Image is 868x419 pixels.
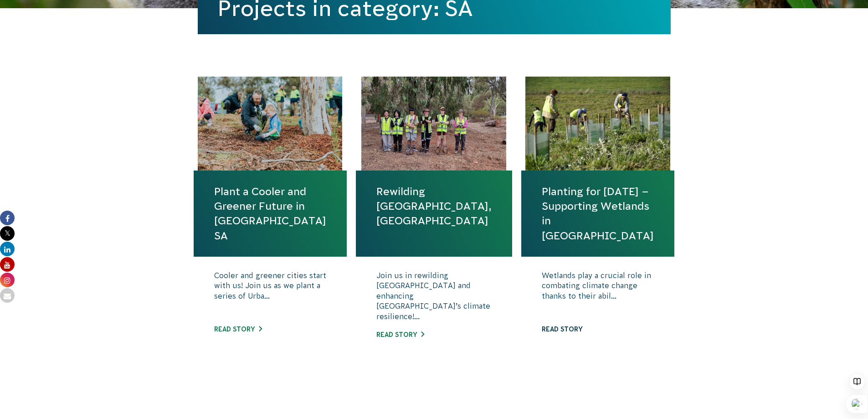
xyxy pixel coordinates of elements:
[214,326,262,333] a: Read story
[542,270,654,316] p: Wetlands play a crucial role in combating climate change thanks to their abil...
[542,184,654,243] a: Planting for [DATE] – Supporting Wetlands in [GEOGRAPHIC_DATA]
[376,270,492,321] p: Join us in rewilding [GEOGRAPHIC_DATA] and enhancing [GEOGRAPHIC_DATA]’s climate resilience!...
[542,326,590,333] a: Read story
[376,184,492,228] a: Rewilding [GEOGRAPHIC_DATA], [GEOGRAPHIC_DATA]
[376,331,424,338] a: Read story
[214,270,326,316] p: Cooler and greener cities start with us! Join us as we plant a series of Urba...
[214,184,326,243] a: Plant a Cooler and Greener Future in [GEOGRAPHIC_DATA] SA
